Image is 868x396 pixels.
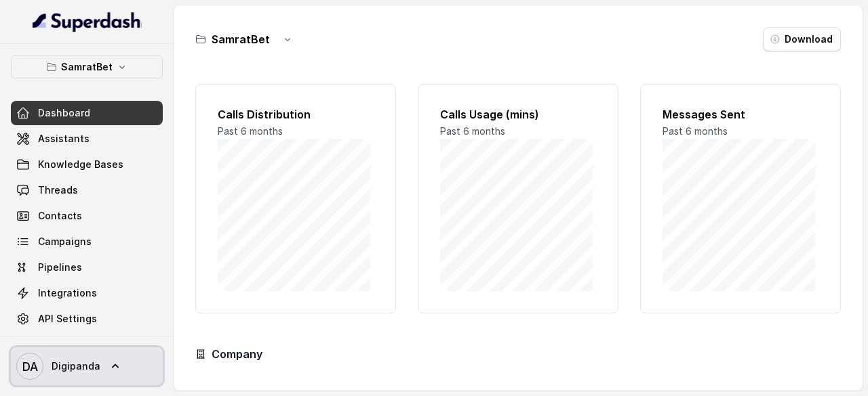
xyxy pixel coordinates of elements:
span: Dashboard [38,106,90,120]
span: Threads [38,183,78,197]
a: Knowledge Bases [11,152,163,177]
h3: SamratBet [212,31,270,47]
span: Integrations [38,286,97,300]
span: Assistants [38,132,90,146]
span: Knowledge Bases [38,158,123,171]
span: Campaigns [38,235,92,248]
h2: Calls Usage (mins) [440,106,596,123]
span: Past 6 months [440,125,505,137]
text: DA [22,359,38,374]
button: Download [763,27,841,51]
a: Integrations [11,281,163,305]
span: Pipelines [38,261,82,274]
a: Dashboard [11,101,163,125]
a: Pipelines [11,255,163,280]
a: Campaigns [11,229,163,254]
span: API Settings [38,312,97,326]
h2: Calls Distribution [218,106,374,123]
span: Past 6 months [218,125,283,137]
span: Digipanda [52,359,100,373]
h3: Company [212,346,262,362]
span: Contacts [38,209,82,223]
a: Threads [11,178,163,202]
a: Assistants [11,127,163,151]
a: Voices Library [11,332,163,357]
img: light.svg [33,11,142,32]
h2: Messages Sent [663,106,818,123]
a: Digipanda [11,347,163,385]
button: SamratBet [11,55,163,79]
span: Past 6 months [663,125,728,137]
p: SamratBet [61,59,113,75]
a: Contacts [11,204,163,228]
a: API Settings [11,307,163,331]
